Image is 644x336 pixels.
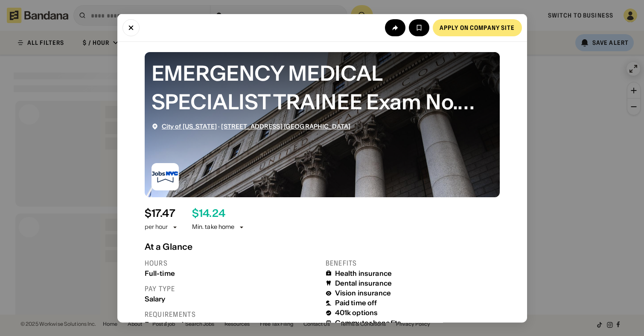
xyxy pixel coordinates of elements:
[221,122,350,130] a: [STREET_ADDRESS] [GEOGRAPHIC_DATA]
[145,295,319,303] div: Salary
[335,318,402,327] div: Commuter benefits
[335,299,377,307] div: Paid time off
[335,289,391,297] div: Vision insurance
[162,123,351,130] div: ·
[145,258,319,267] div: Hours
[440,24,515,30] div: Apply on company site
[145,241,500,251] div: At a Glance
[145,320,319,328] div: Entry-Level
[145,207,175,219] div: $ 17.47
[335,309,378,317] div: 401k options
[152,163,179,190] img: City of New York logo
[192,223,245,231] div: Min. take home
[326,258,500,267] div: Benefits
[152,58,493,116] div: EMERGENCY MEDICAL SPECIALIST TRAINEE Exam No. 6054
[122,19,140,36] button: Close
[145,284,319,293] div: Pay type
[433,19,522,36] a: Apply on company site
[145,223,168,231] div: per hour
[145,269,319,277] div: Full-time
[162,122,217,130] a: City of [US_STATE]
[192,207,225,219] div: $ 14.24
[145,310,319,318] div: Requirements
[335,269,392,277] div: Health insurance
[335,279,392,287] div: Dental insurance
